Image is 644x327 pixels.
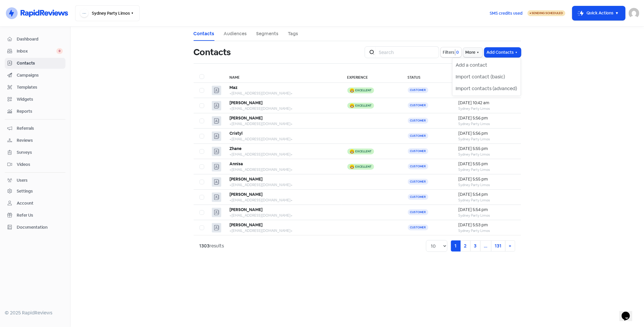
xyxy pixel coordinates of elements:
[408,163,428,169] span: Customer
[229,115,263,121] b: [PERSON_NAME]
[459,222,515,228] div: [DATE] 5:53 pm
[17,72,63,78] span: Campaigns
[17,108,63,114] span: Reports
[455,49,459,55] span: 0
[441,47,462,57] button: Filters0
[459,198,515,203] div: Sydney Party Limos
[408,179,428,185] span: Customer
[17,177,28,183] div: Users
[356,89,372,92] div: Excellent
[5,106,65,117] a: Reports
[224,30,247,37] a: Audiences
[256,30,279,37] a: Segments
[505,240,515,252] a: Next
[532,11,563,15] span: Sending Scheduled
[17,188,33,194] div: Settings
[5,159,65,170] a: Videos
[17,125,63,132] span: Referrals
[356,104,372,107] div: Excellent
[17,137,63,144] span: Reviews
[229,207,263,212] b: [PERSON_NAME]
[459,106,515,111] div: Sydney Party Limos
[5,186,65,197] a: Settings
[470,240,481,252] a: 3
[459,121,515,127] div: Sydney Party Limos
[229,85,237,90] b: Maz
[402,71,453,83] th: Status
[75,5,140,21] button: Sydney Party Limos
[408,148,428,154] span: Customer
[229,176,263,182] b: [PERSON_NAME]
[5,94,65,105] a: Widgets
[288,30,298,37] a: Tags
[229,182,335,188] div: <[EMAIL_ADDRESS][DOMAIN_NAME]>
[229,131,243,136] b: Cristyl
[490,10,523,16] span: SMS credits used
[17,84,63,90] span: Templates
[5,58,65,69] a: Contacts
[459,191,515,198] div: [DATE] 5:54 pm
[194,43,231,62] h1: Contacts
[17,48,56,54] span: Inbox
[528,10,565,17] a: Sending Scheduled
[229,100,263,105] b: [PERSON_NAME]
[56,48,63,54] span: 0
[459,182,515,188] div: Sydney Party Limos
[229,91,335,96] div: <[EMAIL_ADDRESS][DOMAIN_NAME]>
[229,167,335,172] div: <[EMAIL_ADDRESS][DOMAIN_NAME]>
[572,6,625,20] button: Quick Actions
[408,118,428,124] span: Customer
[376,46,439,58] input: Search
[342,71,402,83] th: Experience
[229,192,263,197] b: [PERSON_NAME]
[229,152,335,157] div: <[EMAIL_ADDRESS][DOMAIN_NAME]>
[619,304,638,321] iframe: chat widget
[5,70,65,81] a: Campaigns
[17,60,63,66] span: Contacts
[459,100,515,106] div: [DATE] 10:42 am
[452,83,521,95] button: Import contacts (advanced)
[5,123,65,134] a: Referrals
[452,71,521,83] button: Import contact (basic)
[459,167,515,172] div: Sydney Party Limos
[459,115,515,121] div: [DATE] 5:56 pm
[5,222,65,233] a: Documentation
[451,240,461,252] a: 1
[408,133,428,139] span: Customer
[5,82,65,93] a: Templates
[509,243,511,249] span: »
[459,176,515,182] div: [DATE] 5:55 pm
[5,198,65,209] a: Account
[229,136,335,142] div: <[EMAIL_ADDRESS][DOMAIN_NAME]>
[460,240,471,252] a: 2
[459,130,515,136] div: [DATE] 5:56 pm
[452,59,521,71] button: Add a contact
[463,48,483,57] button: More
[229,106,335,111] div: <[EMAIL_ADDRESS][DOMAIN_NAME]>
[459,207,515,213] div: [DATE] 5:54 pm
[5,147,65,158] a: Surveys
[408,209,428,215] span: Customer
[356,150,372,153] div: Excellent
[459,213,515,218] div: Sydney Party Limos
[229,121,335,127] div: <[EMAIL_ADDRESS][DOMAIN_NAME]>
[5,34,65,45] a: Dashboard
[17,36,63,42] span: Dashboard
[229,222,263,227] b: [PERSON_NAME]
[408,194,428,200] span: Customer
[17,224,63,230] span: Documentation
[200,243,210,249] strong: 1303
[459,161,515,167] div: [DATE] 5:55 pm
[5,175,65,186] a: Users
[229,198,335,203] div: <[EMAIL_ADDRESS][DOMAIN_NAME]>
[480,240,491,252] a: ...
[200,242,224,250] div: results
[408,87,428,93] span: Customer
[459,146,515,152] div: [DATE] 5:55 pm
[229,161,243,166] b: Annisa
[491,240,506,252] a: 131
[484,48,521,57] button: Add Contacts
[443,49,455,55] span: Filters
[229,213,335,218] div: <[EMAIL_ADDRESS][DOMAIN_NAME]>
[5,309,65,316] div: © 2025 RapidReviews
